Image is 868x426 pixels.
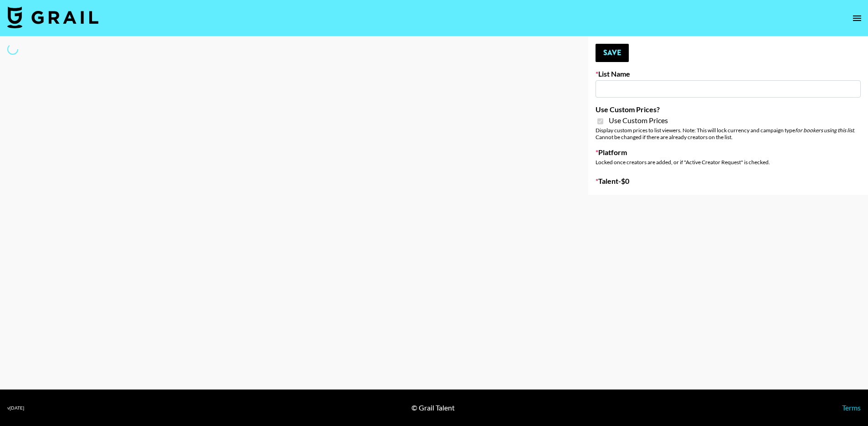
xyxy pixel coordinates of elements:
[795,127,854,134] em: for bookers using this list
[848,9,866,27] button: open drawer
[411,403,455,412] div: © Grail Talent
[7,6,98,28] img: Grail Talent
[596,177,861,186] label: Talent - $ 0
[596,69,861,78] label: List Name
[596,44,629,62] button: Save
[7,405,24,411] div: v [DATE]
[842,403,861,412] a: Terms
[596,148,861,157] label: Platform
[596,159,861,166] div: Locked once creators are added, or if "Active Creator Request" is checked.
[596,105,861,114] label: Use Custom Prices?
[609,116,668,125] span: Use Custom Prices
[596,127,861,140] div: Display custom prices to list viewers. Note: This will lock currency and campaign type . Cannot b...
